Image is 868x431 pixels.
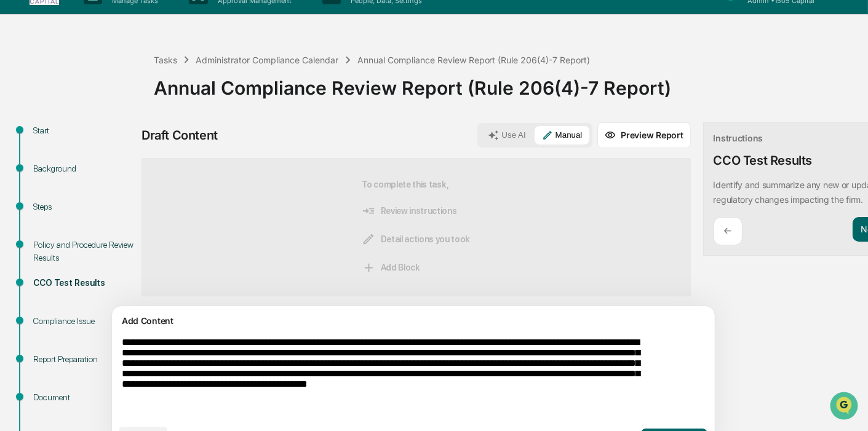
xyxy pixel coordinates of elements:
span: • [102,167,106,176]
div: Start [33,124,134,137]
span: Preclearance [25,251,79,263]
span: [DATE] [109,200,134,210]
span: • [102,200,106,210]
div: Tasks [154,55,177,65]
p: ← [724,225,732,237]
button: Preview Report [597,122,690,148]
div: 🗄️ [89,252,99,262]
div: Background [33,162,134,175]
div: Document [33,391,134,404]
div: Annual Compliance Review Report (Rule 206(4)-7 Report) [154,67,862,99]
div: Annual Compliance Review Report (Rule 206(4)-7 Report) [357,55,591,65]
button: Manual [535,126,590,144]
button: Use AI [480,126,533,144]
span: [DATE] [109,167,134,176]
div: Past conversations [12,136,82,146]
span: Review instructions [362,204,456,218]
div: Policy and Procedure Review Results [33,239,134,264]
div: Start new chat [55,93,202,106]
a: 🗄️Attestations [84,246,157,268]
div: Instructions [714,133,763,143]
div: To complete this task, [362,178,470,276]
div: CCO Test Results [714,153,813,168]
div: CCO Test Results [33,277,134,290]
div: Report Preparation [33,353,134,366]
span: Data Lookup [25,274,78,287]
a: 🖐️Preclearance [7,246,84,268]
button: See all [191,133,224,148]
img: Rachel Stanley [12,155,32,175]
img: 8933085812038_c878075ebb4cc5468115_72.jpg [26,93,48,116]
a: 🔎Data Lookup [7,269,82,291]
span: [PERSON_NAME] [38,200,100,210]
div: Add Content [119,314,707,328]
iframe: Open customer support [829,390,862,424]
span: Detail actions you took [362,232,470,246]
img: 1746055101610-c473b297-6a78-478c-a979-82029cc54cd1 [12,93,34,116]
div: Compliance Issue [33,315,134,328]
div: Steps [33,200,134,213]
div: We're available if you need us! [55,106,169,116]
div: Draft Content [141,128,218,143]
div: 🔎 [12,275,22,285]
span: Pylon [122,304,149,314]
div: Administrator Compliance Calendar [196,55,338,65]
img: Rachel Stanley [12,188,32,208]
button: Start new chat [209,97,224,112]
div: 🖐️ [12,252,22,262]
span: Attestations [102,251,153,263]
a: Powered byPylon [87,304,149,314]
span: [PERSON_NAME] [38,167,100,176]
span: Add Block [362,261,420,274]
p: How can we help? [12,25,224,45]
